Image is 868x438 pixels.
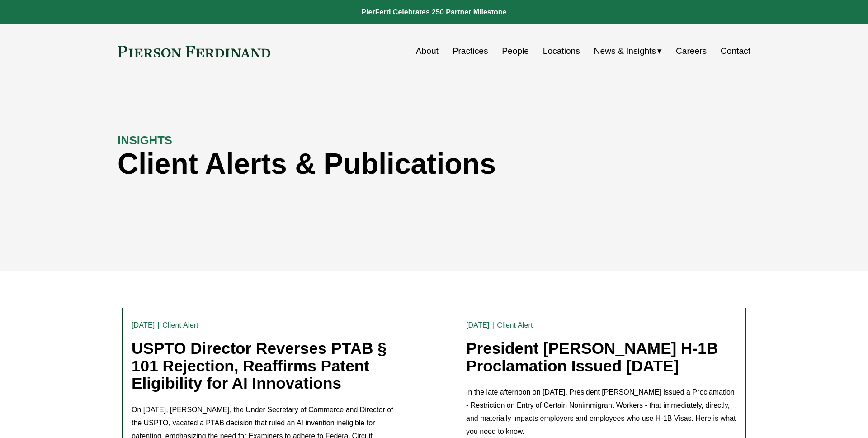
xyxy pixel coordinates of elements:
p: In the late afternoon on [DATE], President [PERSON_NAME] issued a Proclamation - Restriction on E... [466,386,736,438]
a: President [PERSON_NAME] H-1B Proclamation Issued [DATE] [466,339,718,375]
span: News & Insights [594,43,656,59]
a: USPTO Director Reverses PTAB § 101 Rejection, Reaffirms Patent Eligibility for AI Innovations [132,339,387,392]
a: Contact [721,43,750,60]
a: People [502,43,529,60]
time: [DATE] [132,322,155,329]
a: Client Alert [162,321,198,329]
a: Careers [676,43,707,60]
a: Client Alert [497,321,533,329]
a: Practices [453,43,488,60]
a: folder dropdown [594,43,662,60]
time: [DATE] [466,322,489,329]
h1: Client Alerts & Publications [118,148,592,181]
a: Locations [543,43,580,60]
a: About [416,43,439,60]
strong: INSIGHTS [118,134,172,147]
